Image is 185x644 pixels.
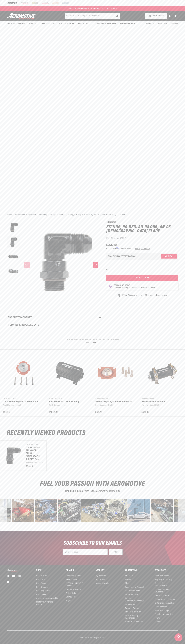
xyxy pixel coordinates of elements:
small: © 2025 . [80,637,92,639]
span: Fuel Regulators [59,23,74,25]
strong: Emissions Code [114,284,130,286]
li: Fitting, 90-Deg, AN-08 ORB, AN-08 [DEMOGRAPHIC_DATA] Flare [68,213,127,216]
button: JOIN [109,549,123,555]
a: Contact Us [125,603,135,606]
div: Photo from a Shopper [12,499,34,522]
a: Genuine Aeromotive [155,613,173,616]
a: Fuel Filters [36,593,46,597]
div: Photo from a Shopper [151,499,173,522]
summary: Fuel & Water Pumps [5,21,27,27]
div: Photo from a Shopper [81,499,104,522]
a: Events [125,578,131,582]
span: Accessories & Specialty [93,23,116,25]
a: Fitting, 90-Deg, AN-08 ORB, AN-08 [DEMOGRAPHIC_DATA] Flare [26,446,41,461]
a: Fuel Cells [36,578,45,582]
a: Privacy & Security [125,610,141,614]
a: JBA Performance [66,588,81,592]
a: Careers [155,620,162,624]
div: Photo from a Shopper [127,499,150,522]
div: Photo from a Shopper [35,499,58,522]
a: Call Us ([PHONE_NUMBER]) [125,597,147,603]
a: Do Not Sell My Information [125,614,147,620]
a: [PERSON_NAME]’s Headers [66,582,88,588]
a: PerTronix Ignition [66,575,82,578]
img: Emissions code [108,284,113,288]
button: Previous slide [85,339,91,345]
div: Photo from a Shopper [58,499,81,522]
a: Installation Instructions [155,601,176,605]
button: Verify [161,254,177,259]
span: SUBSCRIBE TO OUR EMAILS [63,540,122,546]
span: System Diagrams [120,23,136,25]
span: About Us [146,23,154,25]
div: image number 25 [127,499,150,522]
span: Fuel Cells, Tanks & Systems [29,23,55,25]
a: Sponsorship Request [125,585,144,589]
div: Part Number: [106,237,178,240]
a: Customer Builds [125,589,140,593]
button: Next slide [91,339,97,345]
h2: Returns & replacements [8,323,39,327]
button: Load image 1 in gallery view [7,221,20,234]
p: Pay with on orders over $35. [106,248,150,250]
h2: Fuel Your Passion with Aeromotive [7,481,178,487]
a: See if you qualify - Learn more about Affirm Financing (opens in modal) [135,248,150,250]
summary: Tech Help [156,21,169,27]
span: $33.40 [106,243,117,248]
a: About Us [144,21,156,27]
input: Search by Part Number, Category or Keyword [65,13,120,19]
media-gallery: Gallery Viewer [7,221,101,308]
img: Aeromotive [6,569,19,572]
label: QTY [106,268,110,271]
h2: Product warranty [8,316,32,319]
div: image number 24 [104,499,127,522]
a: Terms & Conditions [125,620,143,624]
summary: Fuel Regulators [57,21,76,27]
button: Load image 2 in gallery view [7,236,20,249]
span: Fuel & Water Pumps [7,23,25,25]
a: Compu-Fire [66,595,76,599]
a: Pro-Series In-Line Fuel Pump [49,400,87,403]
a: Tech Bulletins [155,605,167,609]
a: My Account [95,575,106,578]
a: Blog [125,582,129,585]
a: Fittings [59,213,66,216]
a: Aeromotive [84,637,92,639]
a: 90 Days Return Policy [141,294,167,300]
a: 1 Year Warranty [118,294,137,297]
div: image number 20 [12,499,34,522]
a: EFI Fuel System Education [155,588,176,594]
summary: Returns & replacements [7,321,101,329]
a: Returns & Replacements [155,582,176,588]
h2: Recently Viewed Products [7,430,178,436]
a: Media Downloads [155,594,171,598]
a: Fuel Systems [36,585,48,589]
input: Enter your email [63,549,108,555]
span: Affirm [114,247,118,249]
button: PUMP FINDER [145,13,167,19]
button: Load image 4 in gallery view [7,265,20,278]
button: search button [114,13,120,19]
p: Continue Reading to Understand Emissions Codes [114,287,155,289]
a: Spyke [66,599,71,603]
a: Product Catalog [155,575,169,578]
div: image number 21 [35,499,58,522]
summary: Product warranty [7,314,101,321]
a: Shipping & Delivery [155,578,172,582]
small: All rights reserved [93,637,105,639]
button: Slide left [24,262,30,268]
span: Rebuilds [171,23,178,25]
a: Account Details [95,582,109,585]
span: Trending Builds & Posts in the Aeromotive Community [65,490,120,493]
span: FREE SHIPPING OVER $109.00 (EXCL. FUEL TANKS) [68,8,117,10]
a: Accessories & Speciality [36,597,58,600]
li: Accessories & Specialty [15,213,38,216]
img: Aeromotive [6,13,39,19]
button: Load image 3 in gallery view [7,250,20,263]
a: Taylor Cable [66,578,77,582]
span: Fuel Filters [78,23,90,25]
div: Photo from a Shopper [104,499,127,522]
summary: Rebuilds [169,21,180,27]
a: Home [7,213,12,216]
div: image number 22 [58,499,81,522]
